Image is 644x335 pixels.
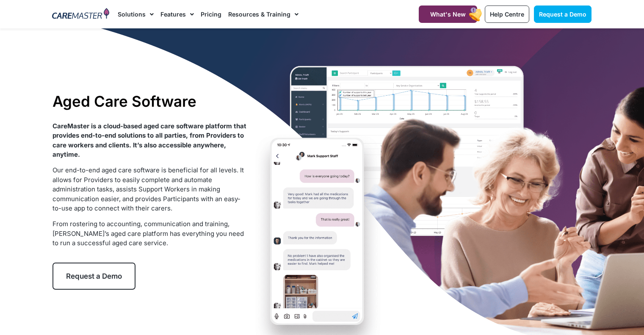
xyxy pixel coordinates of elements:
[490,11,524,18] span: Help Centre
[53,166,244,212] span: Our end-to-end aged care software is beneficial for all levels. It allows for Providers to easily...
[53,122,246,159] strong: CareMaster is a cloud-based aged care software platform that provides end-to-end solutions to all...
[52,8,109,21] img: CareMaster Logo
[53,220,244,247] span: From rostering to accounting, communication and training, [PERSON_NAME]’s aged care platform has ...
[53,263,135,290] a: Request a Demo
[485,6,529,23] a: Help Centre
[430,11,466,18] span: What's New
[539,11,586,18] span: Request a Demo
[534,6,591,23] a: Request a Demo
[66,272,122,280] span: Request a Demo
[419,6,477,23] a: What's New
[53,92,247,110] h1: Aged Care Software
